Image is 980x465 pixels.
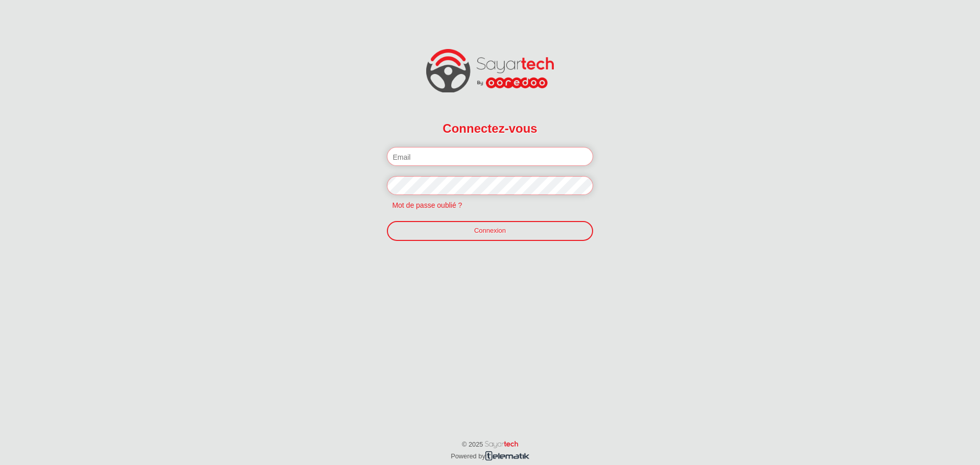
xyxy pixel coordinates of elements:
[485,451,529,460] img: telematik.png
[387,115,593,142] h2: Connectez-vous
[387,201,467,209] a: Mot de passe oublié ?
[418,429,562,462] p: © 2025 Powered by
[485,441,518,448] img: word_sayartech.png
[387,221,593,240] a: Connexion
[387,147,593,166] input: Email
